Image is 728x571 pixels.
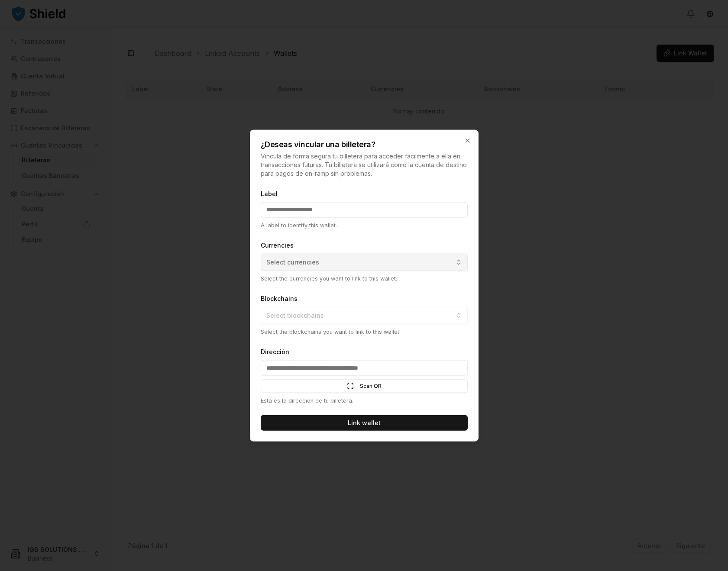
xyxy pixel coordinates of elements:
p: A label to identify this wallet. [261,221,468,229]
label: Currencies [261,241,294,248]
h2: ¿Deseas vincular una billetera? [261,140,468,148]
span: Scan QR [360,383,382,390]
p: Select the blockchains you want to link to this wallet. [261,328,468,336]
p: Vincula de forma segura tu billetera para acceder fácilmente a ella en transacciones futuras. Tu ... [261,152,468,177]
label: Blockchains [261,295,298,302]
p: Select the currencies you want to link to this wallet. [261,274,468,282]
span: Select currencies [266,258,319,266]
label: Label [261,190,278,197]
label: Dirección [261,348,289,355]
p: Esta es la dirección de tu billetera. [261,397,468,405]
button: Scan QR [261,379,468,393]
button: Link wallet [261,415,468,431]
